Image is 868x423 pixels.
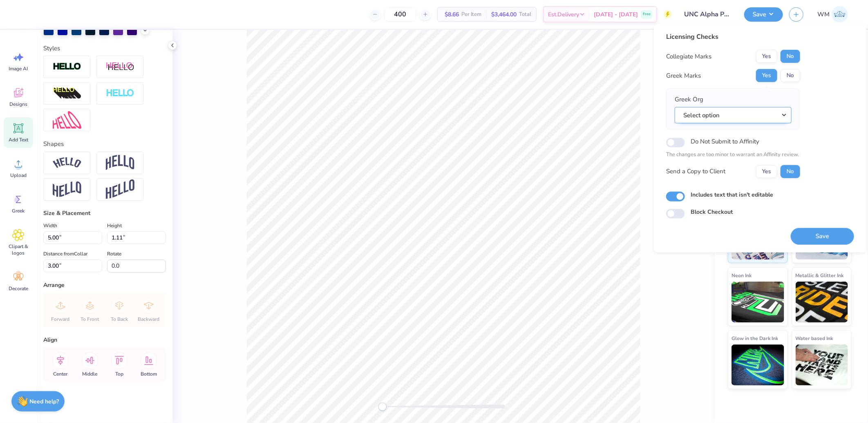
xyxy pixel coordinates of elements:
[675,107,792,123] button: Select option
[106,89,134,98] img: Negative Space
[115,371,123,377] span: Top
[756,50,777,63] button: Yes
[814,6,852,22] a: WM
[781,50,800,63] button: No
[53,111,81,129] img: Free Distort
[53,157,81,168] img: Arc
[106,62,134,72] img: Shadow
[491,10,517,19] span: $3,464.00
[9,137,28,143] span: Add Text
[791,228,854,244] button: Save
[53,62,81,72] img: Stroke
[744,7,783,22] button: Save
[666,32,800,42] div: Licensing Checks
[519,10,531,19] span: Total
[107,249,121,259] label: Rotate
[666,71,701,81] div: Greek Marks
[691,208,733,216] label: Block Checkout
[796,271,844,280] span: Metallic & Glitter Ink
[756,69,777,82] button: Yes
[9,285,28,292] span: Decorate
[5,243,32,256] span: Clipart & logos
[732,334,778,342] span: Glow in the Dark Ink
[817,10,830,19] span: WM
[9,65,28,72] span: Image AI
[106,155,134,170] img: Arch
[666,151,800,159] p: The changes are too minor to warrant an Affinity review.
[796,334,833,342] span: Water based Ink
[141,371,157,377] span: Bottom
[106,179,134,199] img: Rise
[378,403,387,411] div: Accessibility label
[675,95,703,104] label: Greek Org
[384,7,416,22] input: – –
[53,87,81,100] img: 3D Illusion
[10,172,27,179] span: Upload
[83,371,98,377] span: Middle
[443,10,459,19] span: $8.66
[594,10,638,19] span: [DATE] - [DATE]
[666,52,711,61] div: Collegiate Marks
[43,44,60,53] label: Styles
[666,167,725,176] div: Send a Copy to Client
[43,336,166,344] div: Align
[43,221,57,231] label: Width
[732,271,752,280] span: Neon Ink
[691,190,773,199] label: Includes text that isn't editable
[781,69,800,82] button: No
[756,165,777,178] button: Yes
[781,165,800,178] button: No
[43,139,64,149] label: Shapes
[678,6,738,22] input: Untitled Design
[732,282,784,322] img: Neon Ink
[43,281,166,289] div: Arrange
[54,371,68,377] span: Center
[461,10,481,19] span: Per Item
[43,249,87,259] label: Distance from Collar
[43,209,166,217] div: Size & Placement
[107,221,122,231] label: Height
[796,345,848,385] img: Water based Ink
[796,282,848,322] img: Metallic & Glitter Ink
[12,208,25,214] span: Greek
[732,345,784,385] img: Glow in the Dark Ink
[30,398,59,405] strong: Need help?
[832,6,848,22] img: Wilfredo Manabat
[548,10,579,19] span: Est. Delivery
[9,101,27,107] span: Designs
[691,136,759,147] label: Do Not Submit to Affinity
[53,181,81,197] img: Flag
[643,11,651,17] span: Free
